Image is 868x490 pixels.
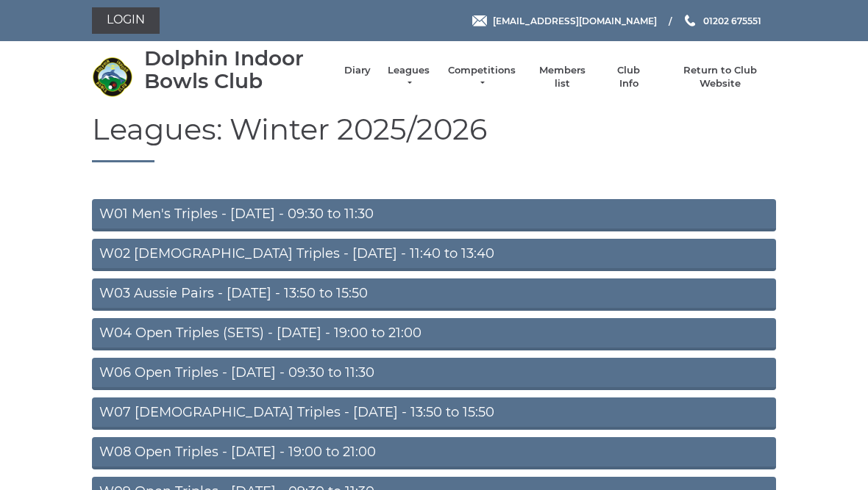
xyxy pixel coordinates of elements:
img: Phone us [685,15,695,26]
a: Leagues [385,64,432,90]
a: W03 Aussie Pairs - [DATE] - 13:50 to 15:50 [92,278,776,311]
img: Dolphin Indoor Bowls Club [92,57,132,97]
a: Login [92,7,160,34]
a: W08 Open Triples - [DATE] - 19:00 to 21:00 [92,437,776,469]
a: Diary [344,64,371,77]
a: W01 Men's Triples - [DATE] - 09:30 to 11:30 [92,199,776,231]
a: Email [EMAIL_ADDRESS][DOMAIN_NAME] [472,14,657,28]
h1: Leagues: Winter 2025/2026 [92,113,776,162]
a: Phone us 01202 675551 [683,14,761,28]
a: Club Info [608,64,650,90]
img: Email [472,15,487,26]
a: W04 Open Triples (SETS) - [DATE] - 19:00 to 21:00 [92,318,776,350]
div: Dolphin Indoor Bowls Club [144,47,330,93]
a: Return to Club Website [665,64,776,90]
a: W06 Open Triples - [DATE] - 09:30 to 11:30 [92,358,776,390]
a: Members list [531,64,592,90]
a: W07 [DEMOGRAPHIC_DATA] Triples - [DATE] - 13:50 to 15:50 [92,397,776,430]
a: Competitions [447,64,517,90]
span: [EMAIL_ADDRESS][DOMAIN_NAME] [493,15,657,26]
span: 01202 675551 [703,15,761,26]
a: W02 [DEMOGRAPHIC_DATA] Triples - [DATE] - 11:40 to 13:40 [92,239,776,271]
